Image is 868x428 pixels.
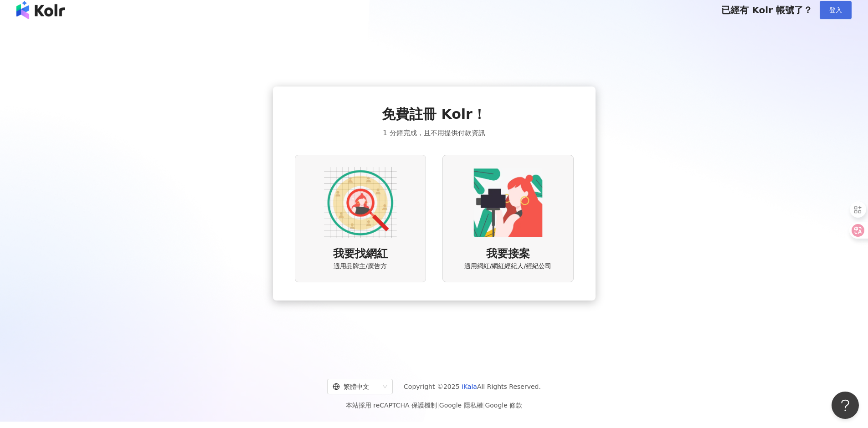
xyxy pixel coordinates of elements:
button: 登入 [820,1,852,19]
span: 我要找網紅 [333,246,388,262]
span: Copyright © 2025 All Rights Reserved. [404,381,541,392]
img: KOL identity option [472,166,544,239]
span: 登入 [829,6,842,14]
span: 適用網紅/網紅經紀人/經紀公司 [464,262,551,271]
span: 已經有 Kolr 帳號了？ [721,5,812,15]
span: 免費註冊 Kolr！ [382,105,486,124]
span: 我要接案 [486,246,530,262]
span: | [483,402,485,409]
img: logo [16,1,65,19]
a: Google 隱私權 [439,402,483,409]
span: 1 分鐘完成，且不用提供付款資訊 [383,127,485,138]
a: iKala [462,383,477,390]
span: | [437,402,439,409]
a: Google 條款 [485,402,522,409]
span: 本站採用 reCAPTCHA 保護機制 [346,400,522,411]
iframe: Help Scout Beacon - Open [832,392,859,419]
span: 適用品牌主/廣告方 [334,262,387,271]
img: AD identity option [324,166,397,239]
div: 繁體中文 [333,379,379,394]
